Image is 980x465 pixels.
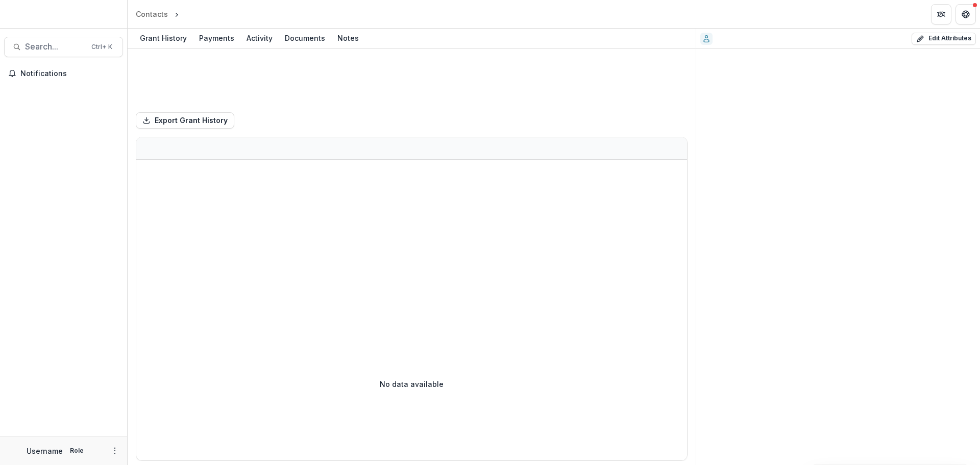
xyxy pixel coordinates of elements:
p: Username [27,446,63,456]
span: Search... [25,42,85,52]
button: Edit Attributes [912,33,976,45]
nav: breadcrumb [132,7,225,21]
div: Contacts [136,9,168,19]
a: Notes [333,29,363,48]
p: Role [67,446,87,455]
a: Payments [195,29,238,48]
div: Notes [333,31,363,45]
div: Ctrl + K [89,41,114,53]
button: Partners [931,4,951,25]
button: Get Help [955,4,976,25]
button: Export Grant History [136,112,234,129]
div: Payments [195,31,238,45]
button: More [109,445,121,457]
a: Contacts [132,7,172,21]
button: Notifications [4,65,123,82]
div: Documents [281,31,329,45]
div: Activity [242,31,277,45]
a: Activity [242,29,277,48]
div: Grant History [136,31,191,45]
button: Search... [4,37,123,57]
a: Grant History [136,29,191,48]
span: Notifications [20,69,119,78]
a: Documents [281,29,329,48]
p: No data available [380,379,444,389]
